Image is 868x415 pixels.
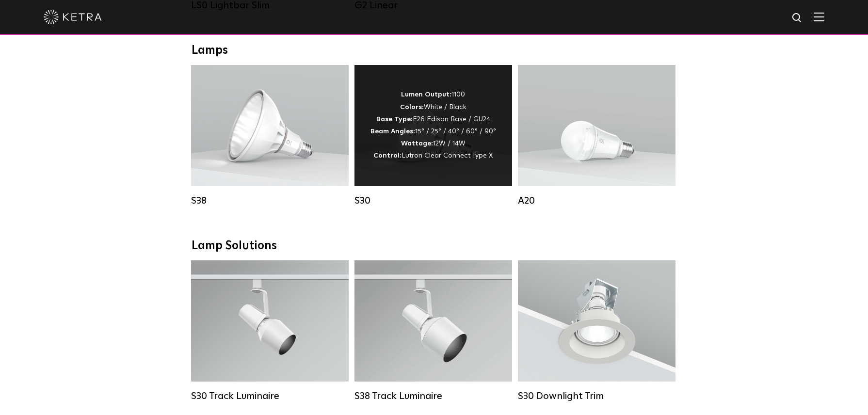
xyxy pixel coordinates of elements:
div: Lamps [192,44,676,58]
strong: Lumen Output: [401,91,451,98]
div: A20 [518,195,675,207]
div: S30 Track Luminaire [191,390,349,402]
a: S30 Track Luminaire Lumen Output:1100Colors:White / BlackBeam Angles:15° / 25° / 40° / 60° / 90°W... [191,260,349,402]
div: S30 Downlight Trim [518,390,675,402]
strong: Wattage: [401,140,433,147]
a: S30 Downlight Trim S30 Downlight Trim [518,260,675,402]
a: S38 Track Luminaire Lumen Output:1100Colors:White / BlackBeam Angles:10° / 25° / 40° / 60°Wattage... [354,260,512,402]
strong: Base Type: [376,116,413,123]
strong: Beam Angles: [370,128,415,135]
strong: Control: [373,152,402,159]
img: search icon [791,12,804,24]
img: Hamburger%20Nav.svg [814,12,824,21]
span: Lutron Clear Connect Type X [402,152,493,159]
a: A20 Lumen Output:600 / 800Colors:White / BlackBase Type:E26 Edison Base / GU24Beam Angles:Omni-Di... [518,65,675,207]
img: ketra-logo-2019-white [44,10,102,24]
a: S30 Lumen Output:1100Colors:White / BlackBase Type:E26 Edison Base / GU24Beam Angles:15° / 25° / ... [354,65,512,207]
a: S38 Lumen Output:1100Colors:White / BlackBase Type:E26 Edison Base / GU24Beam Angles:10° / 25° / ... [191,65,349,207]
div: S38 Track Luminaire [354,390,512,402]
div: Lamp Solutions [192,239,676,253]
div: S38 [191,195,349,207]
strong: Colors: [400,104,424,111]
div: S30 [354,195,512,207]
div: 1100 White / Black E26 Edison Base / GU24 15° / 25° / 40° / 60° / 90° 12W / 14W [370,89,496,162]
